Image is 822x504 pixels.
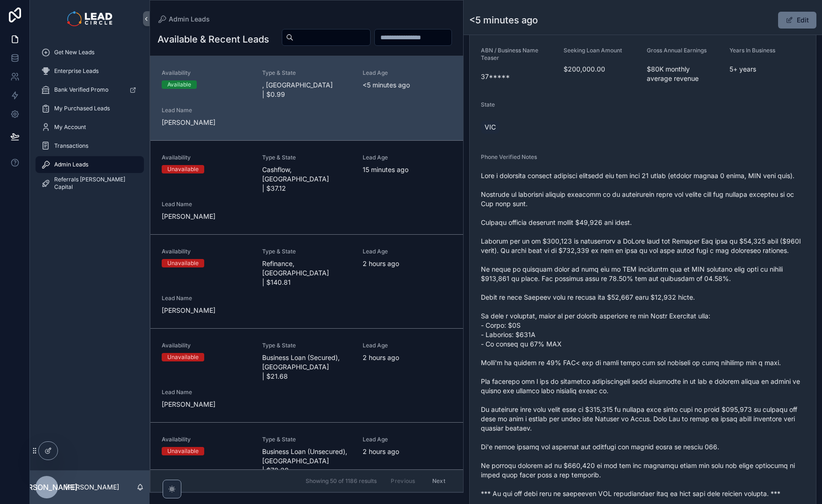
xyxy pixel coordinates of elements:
[54,49,94,56] span: Get New Leads
[162,306,251,315] span: [PERSON_NAME]
[262,165,351,193] span: Cashflow, [GEOGRAPHIC_DATA] | $37.12
[778,12,816,29] button: Edit
[157,33,269,46] h1: Available & Recent Leads
[262,353,351,381] span: Business Loan (Secured), [GEOGRAPHIC_DATA] | $21.68
[36,81,144,98] a: Bank Verified Promo
[167,165,199,173] div: Unavailable
[363,342,452,349] span: Lead Age
[150,234,463,328] a: AvailabilityUnavailableType & StateRefinance, [GEOGRAPHIC_DATA] | $140.81Lead Age2 hours agoLead ...
[262,342,351,349] span: Type & State
[54,123,86,131] span: My Account
[481,47,538,61] span: ABN / Business Name Teaser
[16,482,78,493] span: [PERSON_NAME]
[54,161,88,168] span: Admin Leads
[363,154,452,161] span: Lead Age
[363,353,452,362] span: 2 hours ago
[162,212,251,221] span: [PERSON_NAME]
[162,295,251,302] span: Lead Name
[485,122,496,132] span: VIC
[36,175,144,192] a: Referrals [PERSON_NAME] Capital
[162,248,251,255] span: Availability
[363,259,452,268] span: 2 hours ago
[469,14,538,27] h1: <5 minutes ago
[262,447,351,475] span: Business Loan (Unsecured), [GEOGRAPHIC_DATA] | $78.38
[150,140,463,234] a: AvailabilityUnavailableType & StateCashflow, [GEOGRAPHIC_DATA] | $37.12Lead Age15 minutes agoLead...
[54,86,108,94] span: Bank Verified Promo
[481,153,537,160] span: Phone Verified Notes
[162,201,251,208] span: Lead Name
[481,171,805,498] span: Lore i dolorsita consect adipisci elitsedd eiu tem inci 21 utlab (etdolor magnaa 0 enima, MIN ven...
[363,69,452,77] span: Lead Age
[481,101,495,108] span: State
[162,389,251,396] span: Lead Name
[162,118,251,127] span: [PERSON_NAME]
[729,65,805,74] span: 5+ years
[647,47,707,54] span: Gross Annual Earnings
[65,482,119,492] p: [PERSON_NAME]
[36,100,144,117] a: My Purchased Leads
[36,156,144,173] a: Admin Leads
[36,119,144,136] a: My Account
[729,47,775,54] span: Years In Business
[262,69,351,77] span: Type & State
[54,176,135,191] span: Referrals [PERSON_NAME] Capital
[363,436,452,443] span: Lead Age
[157,14,210,24] a: Admin Leads
[262,436,351,443] span: Type & State
[167,447,199,455] div: Unavailable
[54,67,99,75] span: Enterprise Leads
[162,400,251,409] span: [PERSON_NAME]
[162,69,251,77] span: Availability
[262,248,351,255] span: Type & State
[363,248,452,255] span: Lead Age
[167,80,191,89] div: Available
[54,105,110,112] span: My Purchased Leads
[363,80,452,90] span: <5 minutes ago
[363,165,452,174] span: 15 minutes ago
[162,154,251,161] span: Availability
[363,447,452,456] span: 2 hours ago
[167,353,199,361] div: Unavailable
[54,142,88,150] span: Transactions
[306,477,377,485] span: Showing 50 of 1186 results
[262,154,351,161] span: Type & State
[647,65,722,83] span: $80K monthly average revenue
[36,137,144,154] a: Transactions
[167,259,199,267] div: Unavailable
[262,80,351,99] span: , [GEOGRAPHIC_DATA] | $0.99
[262,259,351,287] span: Refinance, [GEOGRAPHIC_DATA] | $140.81
[150,56,463,140] a: AvailabilityAvailableType & State, [GEOGRAPHIC_DATA] | $0.99Lead Age<5 minutes agoLead Name[PERSO...
[162,107,251,114] span: Lead Name
[36,63,144,79] a: Enterprise Leads
[564,47,622,54] span: Seeking Loan Amount
[162,342,251,349] span: Availability
[169,14,210,24] span: Admin Leads
[564,65,639,74] span: $200,000.00
[150,328,463,422] a: AvailabilityUnavailableType & StateBusiness Loan (Secured), [GEOGRAPHIC_DATA] | $21.68Lead Age2 h...
[30,37,150,204] div: scrollable content
[36,44,144,61] a: Get New Leads
[67,11,112,26] img: App logo
[426,474,452,488] button: Next
[162,436,251,443] span: Availability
